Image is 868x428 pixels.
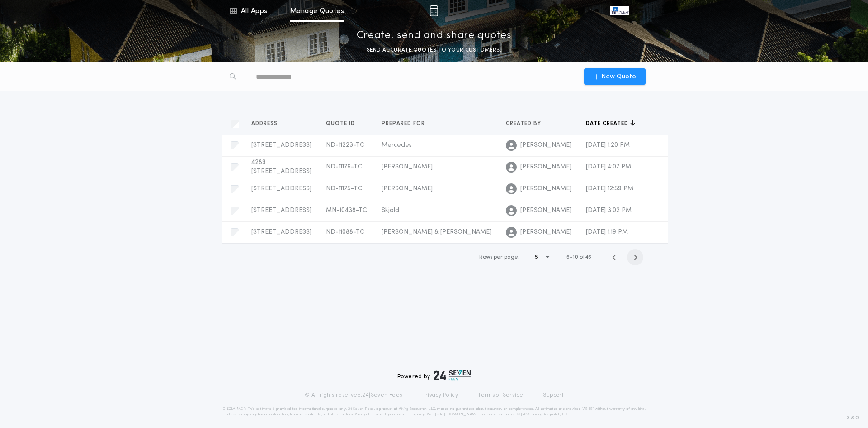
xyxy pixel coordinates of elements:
span: [STREET_ADDRESS] [251,229,311,236]
span: [PERSON_NAME] [520,184,571,193]
a: Privacy Policy [422,392,458,399]
span: New Quote [601,72,636,82]
p: SEND ACCURATE QUOTES TO YOUR CUSTOMERS. [367,46,501,55]
span: Quote ID [326,120,357,127]
a: Terms of Service [478,392,523,399]
span: Date created [586,120,630,127]
span: [DATE] 1:20 PM [586,142,630,149]
div: Powered by [397,370,471,381]
p: DISCLAIMER: This estimate is provided for informational purposes only. 24|Seven Fees, a product o... [222,406,646,417]
button: Address [251,119,284,128]
span: ND-11175-TC [326,185,362,192]
span: Prepared for [382,120,427,127]
span: [PERSON_NAME] [520,228,571,237]
span: Mercedes [382,142,412,149]
span: Address [251,120,279,127]
span: [PERSON_NAME] [382,164,433,170]
button: New Quote [584,68,646,85]
span: [PERSON_NAME] [520,206,571,215]
span: MN-10438-TC [326,207,367,214]
span: ND-11223-TC [326,142,364,149]
a: Support [543,392,563,399]
button: 5 [535,250,552,264]
img: img [429,5,438,16]
span: ND-11176-TC [326,164,362,170]
span: Rows per page: [479,255,519,260]
p: © All rights reserved. 24|Seven Fees [305,392,402,399]
span: 4289 [STREET_ADDRESS] [251,159,311,175]
span: 6 [566,255,570,260]
span: [DATE] 4:07 PM [586,164,631,170]
span: [STREET_ADDRESS] [251,185,311,192]
span: [DATE] 3:02 PM [586,207,632,214]
a: [URL][DOMAIN_NAME] [435,413,480,416]
span: [PERSON_NAME] [520,163,571,172]
span: [DATE] 12:59 PM [586,185,633,192]
span: [STREET_ADDRESS] [251,207,311,214]
span: 3.8.0 [847,414,859,422]
img: vs-icon [610,6,629,15]
button: Date created [586,119,635,128]
span: ND-11088-TC [326,229,364,236]
span: [DATE] 1:19 PM [586,229,628,236]
h1: 5 [535,253,538,262]
span: 10 [573,255,578,260]
button: Quote ID [326,119,362,128]
button: Created by [506,119,548,128]
span: [PERSON_NAME] [520,141,571,150]
p: Create, send and share quotes [357,29,512,43]
span: [PERSON_NAME] & [PERSON_NAME] [382,229,491,236]
span: [PERSON_NAME] [382,185,433,192]
img: logo [434,370,471,381]
span: Skjold [382,207,399,214]
span: of 46 [580,253,591,261]
span: [STREET_ADDRESS] [251,142,311,149]
span: Created by [506,120,543,127]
